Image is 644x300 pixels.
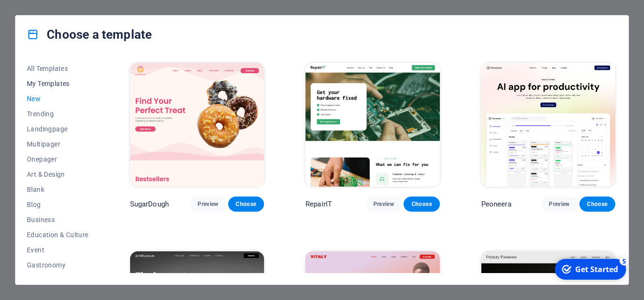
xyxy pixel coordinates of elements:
[27,125,89,133] span: Landingpage
[25,9,68,19] div: Get Started
[411,200,432,208] span: Choose
[27,65,89,72] span: All Templates
[27,155,89,163] span: Onepager
[27,106,89,121] button: Trending
[130,63,264,187] img: SugarDough
[27,242,89,257] button: Event
[27,186,89,193] span: Blank
[404,197,439,212] button: Choose
[27,110,89,118] span: Trending
[27,182,89,197] button: Blank
[305,199,332,209] p: RepairIT
[27,167,89,182] button: Art & Design
[27,212,89,227] button: Business
[27,121,89,137] button: Landingpage
[27,216,89,223] span: Business
[236,200,256,208] span: Choose
[27,76,89,91] button: My Templates
[27,257,89,273] button: Gastronomy
[27,261,89,269] span: Gastronomy
[27,201,89,208] span: Blog
[70,1,79,10] div: 5
[481,199,512,209] p: Peoneera
[541,197,577,212] button: Preview
[27,95,89,103] span: New
[5,4,76,25] div: Get Started 5 items remaining, 0% complete
[27,171,89,178] span: Art & Design
[27,227,89,242] button: Education & Culture
[481,63,615,187] img: Peoneera
[579,197,615,212] button: Choose
[373,200,394,208] span: Preview
[549,200,570,208] span: Preview
[27,197,89,212] button: Blog
[587,200,608,208] span: Choose
[198,200,218,208] span: Preview
[27,27,152,42] h4: Choose a template
[366,197,402,212] button: Preview
[130,199,169,209] p: SugarDough
[27,246,89,254] span: Event
[27,231,89,239] span: Education & Culture
[27,61,89,76] button: All Templates
[27,91,89,106] button: New
[305,63,439,187] img: RepairIT
[27,152,89,167] button: Onepager
[27,80,89,87] span: My Templates
[27,140,89,148] span: Multipager
[27,137,89,152] button: Multipager
[27,273,89,288] button: Health
[190,197,226,212] button: Preview
[228,197,264,212] button: Choose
